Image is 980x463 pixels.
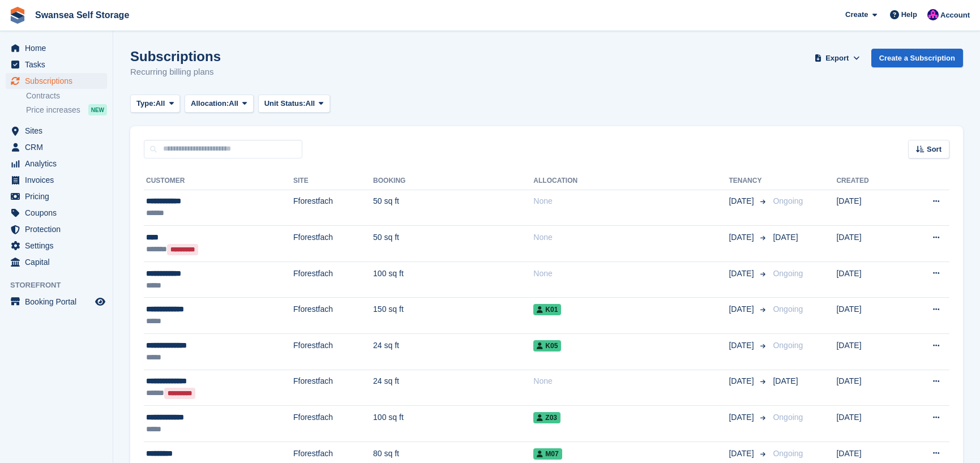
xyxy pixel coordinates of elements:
span: Price increases [26,105,80,115]
span: Create [845,9,868,20]
span: Ongoing [773,269,803,278]
span: Ongoing [773,196,803,205]
span: Allocation: [191,98,229,109]
span: Ongoing [773,449,803,458]
span: Protection [25,221,93,237]
span: Account [940,10,970,21]
td: [DATE] [836,190,901,226]
span: Sites [25,123,93,139]
span: [DATE] [729,340,756,351]
span: Pricing [25,188,93,204]
span: [DATE] [729,268,756,280]
a: menu [6,238,107,254]
span: [DATE] [729,411,756,423]
td: [DATE] [836,406,901,442]
button: Unit Status: All [258,95,330,113]
span: Tasks [25,57,93,72]
a: menu [6,40,107,56]
th: Customer [144,172,293,190]
div: None [533,375,729,387]
span: Z03 [533,412,560,423]
span: Invoices [25,172,93,188]
span: [DATE] [729,448,756,460]
span: All [229,98,238,109]
td: Fforestfach [293,406,373,442]
div: None [533,231,729,243]
td: 100 sq ft [373,406,533,442]
a: menu [6,294,107,310]
td: [DATE] [836,298,901,334]
div: NEW [88,104,107,115]
button: Type: All [130,95,180,113]
td: Fforestfach [293,334,373,370]
td: 24 sq ft [373,334,533,370]
a: menu [6,73,107,89]
th: Allocation [533,172,729,190]
td: Fforestfach [293,370,373,406]
a: Price increases NEW [26,104,107,116]
a: Preview store [93,295,107,308]
td: 50 sq ft [373,226,533,262]
a: menu [6,139,107,155]
span: [DATE] [773,376,798,385]
span: Ongoing [773,413,803,422]
th: Booking [373,172,533,190]
td: 50 sq ft [373,190,533,226]
span: Capital [25,254,93,270]
img: stora-icon-8386f47178a22dfd0bd8f6a31ec36ba5ce8667c1dd55bd0f319d3a0aa187defe.svg [9,7,26,24]
button: Allocation: All [185,95,254,113]
span: Booking Portal [25,294,93,310]
td: [DATE] [836,226,901,262]
th: Site [293,172,373,190]
td: Fforestfach [293,226,373,262]
span: M07 [533,448,562,460]
span: K05 [533,340,561,351]
td: 24 sq ft [373,370,533,406]
a: menu [6,156,107,172]
button: Export [812,49,862,67]
span: K01 [533,304,561,315]
span: Ongoing [773,341,803,350]
span: [DATE] [729,231,756,243]
div: None [533,195,729,207]
a: Swansea Self Storage [31,6,134,24]
span: CRM [25,139,93,155]
a: menu [6,123,107,139]
th: Created [836,172,901,190]
td: [DATE] [836,370,901,406]
span: [DATE] [773,233,798,242]
span: Sort [927,144,942,155]
a: menu [6,188,107,204]
td: 100 sq ft [373,261,533,298]
span: [DATE] [729,375,756,387]
span: Storefront [10,280,113,291]
span: All [156,98,165,109]
td: [DATE] [836,334,901,370]
h1: Subscriptions [130,49,221,64]
span: Home [25,40,93,56]
td: [DATE] [836,261,901,298]
a: menu [6,254,107,270]
span: Help [901,9,917,20]
span: Unit Status: [264,98,306,109]
td: Fforestfach [293,261,373,298]
th: Tenancy [729,172,768,190]
a: Create a Subscription [871,49,963,67]
div: None [533,268,729,280]
a: menu [6,57,107,72]
span: [DATE] [729,195,756,207]
span: All [306,98,315,109]
a: menu [6,205,107,221]
p: Recurring billing plans [130,66,221,79]
a: Contracts [26,91,107,101]
span: Type: [136,98,156,109]
td: Fforestfach [293,190,373,226]
span: [DATE] [729,303,756,315]
td: Fforestfach [293,298,373,334]
a: menu [6,172,107,188]
span: Ongoing [773,305,803,314]
span: Export [825,53,849,64]
span: Subscriptions [25,73,93,89]
img: Donna Davies [927,9,939,20]
span: Coupons [25,205,93,221]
